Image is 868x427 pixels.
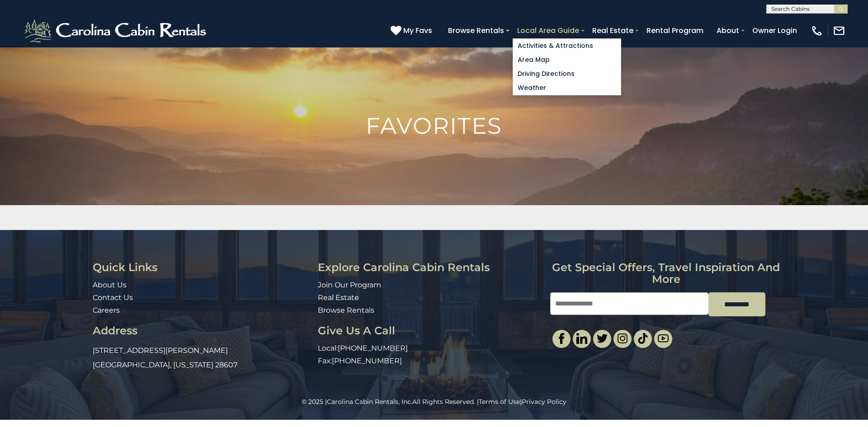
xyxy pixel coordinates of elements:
[642,23,708,38] a: Rental Program
[597,333,608,344] img: twitter-single.svg
[93,325,311,337] h3: Address
[391,25,434,37] a: My Favs
[20,397,848,406] p: All Rights Reserved. | |
[93,281,127,289] a: About Us
[479,398,520,406] a: Terms of Use
[658,333,669,344] img: youtube-light.svg
[833,24,845,37] img: mail-regular-white.png
[617,333,628,344] img: instagram-single.svg
[93,343,311,372] p: [STREET_ADDRESS][PERSON_NAME] [GEOGRAPHIC_DATA], [US_STATE] 28607
[318,356,543,366] p: Fax:
[23,17,210,44] img: White-1-2.png
[302,398,412,406] span: © 2025 |
[403,25,432,36] span: My Favs
[318,325,543,337] h3: Give Us A Call
[318,306,374,314] a: Browse Rentals
[318,281,381,289] a: Join Our Program
[588,23,638,38] a: Real Estate
[318,293,359,302] a: Real Estate
[712,23,744,38] a: About
[513,39,621,53] a: Activities & Attractions
[338,344,408,352] a: [PHONE_NUMBER]
[550,262,782,286] h3: Get special offers, travel inspiration and more
[811,24,823,37] img: phone-regular-white.png
[332,357,402,365] a: [PHONE_NUMBER]
[318,343,543,354] p: Local:
[93,262,311,273] h3: Quick Links
[93,293,133,302] a: Contact Us
[318,262,543,273] h3: Explore Carolina Cabin Rentals
[556,333,567,344] img: facebook-single.svg
[513,81,621,95] a: Weather
[637,333,648,344] img: tiktok.svg
[513,23,584,38] a: Local Area Guide
[327,398,412,406] a: Carolina Cabin Rentals, Inc.
[513,67,621,81] a: Driving Directions
[443,23,509,38] a: Browse Rentals
[576,333,587,344] img: linkedin-single.svg
[522,398,566,406] a: Privacy Policy
[748,23,802,38] a: Owner Login
[93,306,120,314] a: Careers
[513,53,621,67] a: Area Map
